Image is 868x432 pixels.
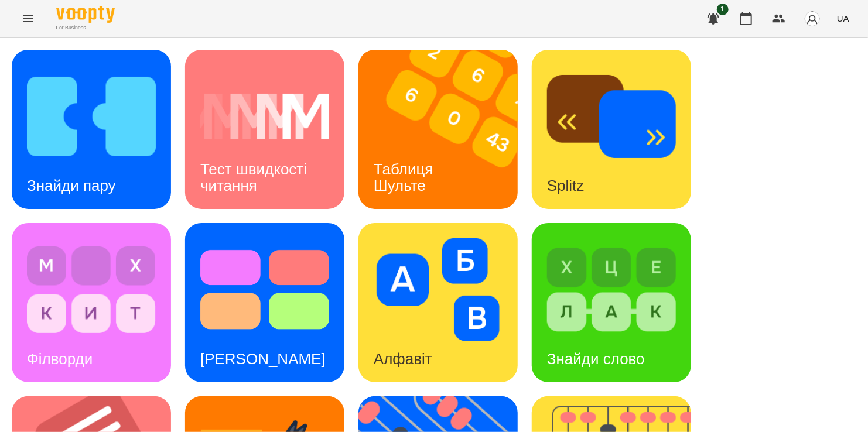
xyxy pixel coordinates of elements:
[358,50,518,209] a: Таблиця ШультеТаблиця Шульте
[374,350,432,368] h3: Алфавіт
[532,50,691,209] a: SplitzSplitz
[27,238,156,341] img: Філворди
[837,12,849,25] span: UA
[547,65,676,168] img: Splitz
[804,11,821,27] img: avatar_s.png
[27,177,116,194] h3: Знайди пару
[358,50,532,209] img: Таблиця Шульте
[12,50,171,209] a: Знайди паруЗнайди пару
[547,350,645,368] h3: Знайди слово
[532,223,691,382] a: Знайди словоЗнайди слово
[56,6,115,23] img: Voopty Logo
[200,160,311,194] h3: Тест швидкості читання
[27,65,156,168] img: Знайди пару
[200,350,326,368] h3: [PERSON_NAME]
[717,4,729,15] span: 1
[27,350,93,368] h3: Філворди
[374,160,438,194] h3: Таблиця Шульте
[374,238,503,341] img: Алфавіт
[200,65,329,168] img: Тест швидкості читання
[185,223,344,382] a: Тест Струпа[PERSON_NAME]
[547,177,585,194] h3: Splitz
[200,238,329,341] img: Тест Струпа
[12,223,171,382] a: ФілвордиФілворди
[14,5,42,33] button: Menu
[547,238,676,341] img: Знайди слово
[56,24,115,32] span: For Business
[358,223,518,382] a: АлфавітАлфавіт
[832,8,854,29] button: UA
[185,50,344,209] a: Тест швидкості читанняТест швидкості читання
